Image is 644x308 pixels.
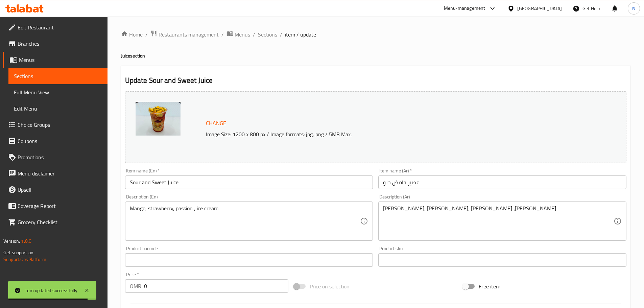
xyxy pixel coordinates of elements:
span: Coupons [18,137,102,145]
div: Menu-management [444,4,485,13]
span: N [632,5,635,12]
div: Item updated successfully [24,287,77,294]
li: / [280,30,282,39]
span: Choice Groups [18,121,102,129]
a: Menu disclaimer [3,165,108,182]
a: Grocery Checklist [3,214,108,230]
span: Version: [3,237,20,245]
li: / [221,30,224,39]
span: Change [206,118,226,128]
span: Full Menu View [14,88,102,96]
p: Image Size: 1200 x 800 px / Image formats: jpg, png / 5MB Max. [203,130,564,138]
a: Promotions [3,149,108,165]
span: Price on selection [310,282,350,290]
a: Full Menu View [8,84,108,100]
a: Edit Restaurant [3,19,108,35]
a: Sections [258,30,277,39]
span: item / update [285,30,316,39]
span: Grocery Checklist [18,218,102,226]
a: Sections [8,68,108,84]
input: Please enter product sku [378,253,626,267]
input: Please enter product barcode [125,253,373,267]
div: [GEOGRAPHIC_DATA] [517,5,562,12]
span: 1.0.0 [21,237,31,245]
nav: breadcrumb [121,30,630,39]
input: Enter name En [125,175,373,189]
span: Free item [479,282,500,290]
a: Coupons [3,133,108,149]
span: Edit Menu [14,104,102,113]
span: Menus [235,30,250,39]
input: Please enter price [144,279,289,293]
a: Branches [3,35,108,52]
a: Upsell [3,182,108,198]
p: OMR [130,282,141,290]
span: Edit Restaurant [18,23,102,31]
button: Change [203,116,229,130]
li: / [145,30,148,39]
a: Edit Menu [8,100,108,117]
a: Support.OpsPlatform [3,255,46,264]
a: Menus [3,52,108,68]
textarea: [PERSON_NAME]، [PERSON_NAME]، [PERSON_NAME] ،[PERSON_NAME] [383,205,614,237]
span: Sections [14,72,102,80]
a: Menus [226,30,250,39]
h4: Juice section [121,52,630,59]
a: Coverage Report [3,198,108,214]
textarea: Mango, strawberry, passion , ice cream [130,205,360,237]
a: Home [121,30,143,39]
span: Restaurants management [159,30,219,39]
span: Coverage Report [18,202,102,210]
span: Promotions [18,153,102,161]
span: Menus [19,56,102,64]
h2: Update Sour and Sweet Juice [125,75,626,86]
span: Menu disclaimer [18,169,102,177]
input: Enter name Ar [378,175,626,189]
span: Upsell [18,186,102,194]
img: mmw_638939699058091412 [136,102,181,136]
a: Choice Groups [3,117,108,133]
span: Get support on: [3,248,34,257]
li: / [253,30,255,39]
a: Restaurants management [150,30,219,39]
span: Branches [18,40,102,48]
